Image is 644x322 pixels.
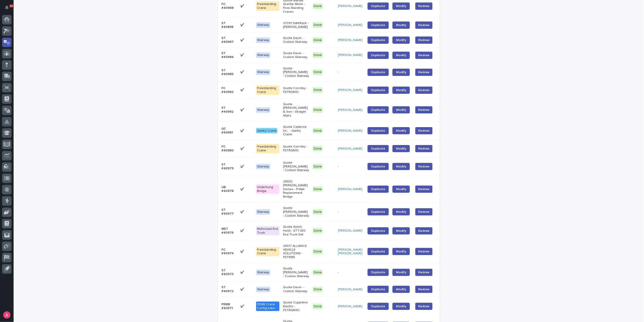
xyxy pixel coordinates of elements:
[338,187,363,191] a: [PERSON_NAME]
[221,36,237,44] p: ST #40987
[218,282,440,297] tr: ST #40972✔️✔️ StairwayQuote Devin - Custom StairwayDone[PERSON_NAME] DuplicateModifyRedraw
[418,128,430,133] span: Redraw
[283,286,309,293] p: Quote Devin - Custom Stairway
[218,176,440,203] tr: UB #40978✔️✔️ Underhung Bridge26832 [PERSON_NAME] Homes - P-Wall Replacement BridgeDone[PERSON_NA...
[392,52,410,59] a: Modify
[415,52,433,59] button: Redraw
[396,71,406,74] span: Modify
[313,128,323,134] div: Done
[396,39,406,42] span: Modify
[368,186,389,193] a: Duplicate
[418,4,430,8] span: Redraw
[396,89,406,92] span: Modify
[396,24,406,27] span: Modify
[218,121,440,140] tr: GC #40981✔️✔️ Gantry CraneQuote Cadence Inc. - Gantry CraneDone[PERSON_NAME] DuplicateModifyRedraw
[313,164,323,169] div: Done
[221,127,237,135] p: GC #40981
[313,37,323,43] div: Done
[392,69,410,76] a: Modify
[396,250,406,253] span: Modify
[338,23,363,27] a: [PERSON_NAME]
[371,210,385,213] span: Duplicate
[256,85,279,95] div: Freestanding Crane
[221,208,237,216] p: ST #40977
[313,107,323,113] div: Done
[313,228,323,234] div: Done
[371,129,385,132] span: Duplicate
[392,303,410,310] a: Modify
[418,38,430,42] span: Redraw
[368,106,389,114] a: Duplicate
[392,36,410,44] a: Modify
[256,22,270,28] div: Stairway
[392,163,410,170] a: Modify
[240,52,245,57] p: ✔️
[371,71,385,74] span: Duplicate
[396,271,406,274] span: Modify
[415,186,433,193] button: Redraw
[218,99,440,121] tr: ST #40982✔️✔️ StairwayQuote [PERSON_NAME] & Son - Straight StairsDone[PERSON_NAME] DuplicateModif...
[371,229,385,232] span: Duplicate
[218,263,440,282] tr: ST #40973✔️✔️ StairwayQuote [PERSON_NAME] - Custom StairwayDone-DuplicateModifyRedraw
[371,24,385,27] span: Duplicate
[338,4,363,8] a: [PERSON_NAME]
[218,240,440,263] tr: FC #40974✔️✔️ Freestanding Crane26817 ALLIANCE VEHICLE SOLUTIONS - FSTRM5Done[PERSON_NAME] [PERSO...
[415,208,433,215] button: Redraw
[221,227,237,235] p: MET #40976
[418,146,430,151] span: Redraw
[313,270,323,275] div: Done
[392,186,410,193] a: Modify
[221,185,237,193] p: UB #40978
[338,108,363,112] a: [PERSON_NAME]
[218,63,440,82] tr: ST #40985✔️✔️ StairwayQuote [PERSON_NAME] - Custom StairwayDone-DuplicateModifyRedraw
[283,206,309,218] p: Quote [PERSON_NAME] - Custom Stairway
[240,69,245,74] p: ✔️
[218,221,440,240] tr: MET #40976✔️✔️ Motorized End TruckQuote Axiom Hoist - STT-250 End Truck SetDone[PERSON_NAME] Dupl...
[368,303,389,310] a: Duplicate
[418,287,430,292] span: Redraw
[368,36,389,44] a: Duplicate
[283,180,309,199] p: 26832 [PERSON_NAME] Homes - P-Wall Replacement Bridge
[418,164,430,169] span: Redraw
[6,5,12,13] div: Notifications22
[371,165,385,168] span: Duplicate
[396,5,406,8] span: Modify
[415,248,433,255] button: Redraw
[368,69,389,76] a: Duplicate
[256,270,270,275] div: Stairway
[415,106,433,114] button: Redraw
[221,21,237,29] p: ST #40858
[418,70,430,75] span: Redraw
[392,286,410,293] a: Modify
[218,297,440,316] tr: PEMB #40971✔️✔️ PEMB Crane ConfiguratorQuote Cupertino Electric - FSTRGM40Done[PERSON_NAME] Dupli...
[368,22,389,29] a: Duplicate
[415,36,433,44] button: Redraw
[338,88,363,92] a: [PERSON_NAME]
[338,70,364,74] p: -
[313,287,323,292] div: Done
[313,304,323,309] div: Done
[2,310,12,320] button: users-avatar
[396,305,406,308] span: Modify
[371,89,385,92] span: Duplicate
[221,163,237,170] p: ST #40979
[313,69,323,75] div: Done
[396,188,406,191] span: Modify
[396,229,406,232] span: Modify
[218,157,440,176] tr: ST #40979✔️✔️ StairwayQuote [PERSON_NAME] - Custom StairwayDone-DuplicateModifyRedraw
[415,2,433,10] button: Redraw
[371,250,385,253] span: Duplicate
[418,187,430,191] span: Redraw
[256,1,279,11] div: Freestanding Crane
[218,82,440,99] tr: FC #40983✔️✔️ Freestanding CraneQuote Con-Vey - FSTRGM10Done[PERSON_NAME] DuplicateModifyRedraw
[10,4,13,7] p: 22
[371,188,385,191] span: Duplicate
[396,108,406,111] span: Modify
[240,228,245,233] p: ✔️
[371,54,385,57] span: Duplicate
[218,48,440,63] tr: ST #40986✔️✔️ StairwayQuote Devin - Custom StairwayDone[PERSON_NAME] DuplicateModifyRedraw
[256,164,270,169] div: Stairway
[392,248,410,255] a: Modify
[221,86,237,94] p: FC #40983
[283,145,309,153] p: Quote Con-Vey - FSTRGM10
